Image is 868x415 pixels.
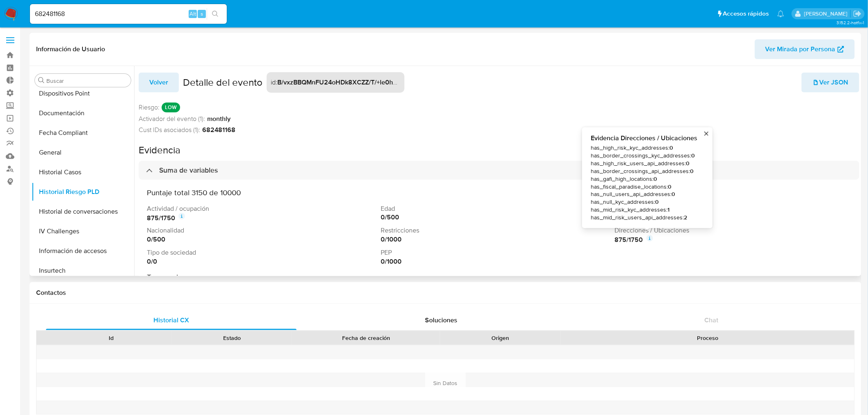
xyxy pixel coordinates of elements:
span: has_null_kyc_addresses : [591,198,697,206]
p: Direcciones / Ubicaciones [615,226,845,235]
strong: 0 / 500 [381,213,399,222]
span: Evidencia Direcciones / Ubicaciones [591,134,697,143]
span: has_fiscal_paradise_locations : [591,183,697,191]
span: Ver JSON [812,73,849,91]
button: search-icon [207,8,224,20]
button: Ver JSON [802,73,859,92]
button: Volver [139,73,179,92]
div: Fecha de creación [298,334,434,342]
span: Cust IDs asociados (1): [139,125,200,135]
strong: 0 / 1000 [381,235,402,244]
a: Notificaciones [777,10,784,17]
h2: Evidencia [139,144,859,156]
button: close [704,130,709,136]
span: Historial CX [153,315,189,325]
span: Ver Mirada por Persona [765,39,836,59]
button: Ver Mirada por Persona [755,39,855,59]
strong: 0 [686,159,690,167]
div: Origen [446,334,555,342]
p: Tipo de sociedad [147,248,377,257]
div: Proceso [566,334,849,342]
strong: 0 / 500 [147,235,165,244]
span: has_null_users_api_addresses : [591,191,697,198]
div: Suma de variables [139,161,859,180]
strong: B/vxzBBQMnFU24oHDk8XCZZ/T/+le0hcoUsEZbUNkQAhGvVUfApB4NbYtccu+O6RG9+7rj7tm3muZT5EXUjaiQ== [277,78,608,87]
div: Estado [177,334,286,342]
h1: Información de Usuario [36,45,105,53]
span: Activador del evento (1): [139,114,205,123]
span: has_mid_risk_kyc_addresses : [591,206,697,214]
button: Buscar [38,77,45,84]
span: Volver [149,73,168,91]
strong: 0 [672,190,675,198]
p: Actividad / ocupación [147,204,377,213]
span: id : [271,78,277,87]
h1: Contactos [36,289,855,297]
span: Chat [705,315,719,325]
strong: 0 / 1000 [381,257,402,266]
strong: 682481168 [202,125,235,135]
h2: Detalle del evento [183,76,263,89]
h3: Puntaje total 3150 de 10000 [147,188,851,197]
span: s [201,10,203,18]
p: mercedes.medrano@mercadolibre.com [804,10,850,18]
span: has_mid_risk_users_api_addresses : [591,214,697,221]
h3: Transacciones [147,272,851,282]
strong: 0 [653,175,657,183]
strong: 0 [668,182,672,191]
strong: monthly [207,114,231,123]
button: Historial Casos [32,162,134,182]
input: Buscar [46,77,128,84]
h3: Suma de variables [159,166,218,175]
p: PEP [381,248,611,257]
button: Dispositivos Point [32,84,134,103]
span: Soluciones [425,315,458,325]
p: Cantidad operada [615,204,845,213]
span: Alt [190,10,196,18]
strong: 0 / 0 [147,257,157,266]
div: Id [57,334,166,342]
strong: 875 / 1750 [147,214,175,223]
input: Buscar usuario o caso... [30,9,227,19]
button: Historial Riesgo PLD [32,182,134,202]
span: has_high_risk_kyc_addresses : [591,144,697,152]
span: has_high_risk_users_api_addresses : [591,160,697,167]
a: Salir [853,9,862,18]
p: Nacionalidad [147,226,377,235]
button: Historial de conversaciones [32,202,134,221]
button: General [32,143,134,162]
span: Riesgo : [139,103,160,112]
p: LOW [162,103,180,112]
strong: 1 [667,206,669,214]
span: has_border_crossings_kyc_addresses : [591,152,697,160]
button: Información de accesos [32,241,134,261]
span: has_border_crossings_api_addresses : [591,167,697,175]
strong: 2 [684,213,687,221]
span: Accesos rápidos [723,9,769,18]
strong: 875 / 1750 [615,235,643,244]
p: Edad [381,204,611,213]
button: Insurtech [32,261,134,280]
button: Documentación [32,103,134,123]
button: IV Challenges [32,221,134,241]
span: has_gafi_high_locations : [591,175,697,183]
strong: 0 [669,144,673,152]
strong: 0 [690,167,694,175]
button: Fecha Compliant [32,123,134,143]
p: Restricciones [381,226,611,235]
strong: 0 [655,198,659,206]
strong: 0 [691,151,695,160]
